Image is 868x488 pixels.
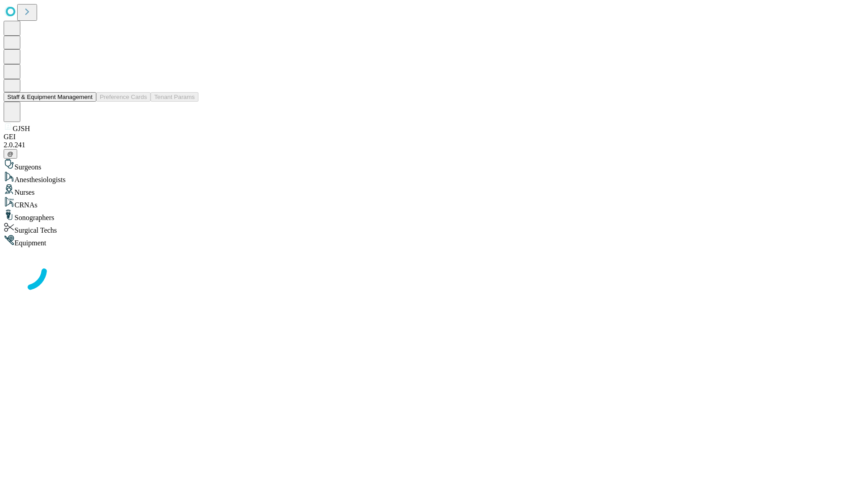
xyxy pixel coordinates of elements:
[4,149,17,159] button: @
[4,235,864,247] div: Equipment
[4,184,864,197] div: Nurses
[4,209,864,222] div: Sonographers
[4,197,864,209] div: CRNAs
[4,92,96,102] button: Staff & Equipment Management
[4,222,864,235] div: Surgical Techs
[4,133,864,141] div: GEI
[13,125,30,132] span: GJSH
[7,150,14,157] span: @
[96,92,151,102] button: Preference Cards
[4,141,864,149] div: 2.0.241
[4,159,864,171] div: Surgeons
[4,171,864,184] div: Anesthesiologists
[151,92,198,102] button: Tenant Params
